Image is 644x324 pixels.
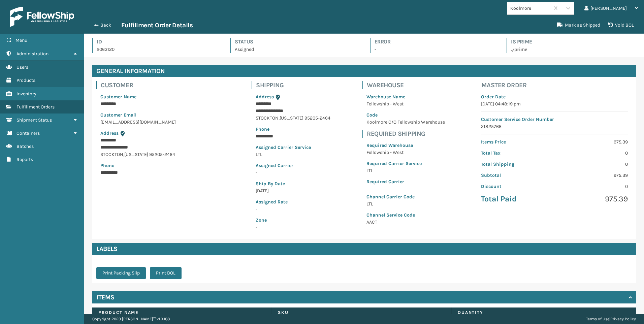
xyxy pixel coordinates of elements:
p: LTL [256,151,330,158]
p: Koolmore C/O Fellowship Warehouse [366,119,445,126]
p: 975.39 [558,138,628,145]
a: Privacy Policy [610,317,636,321]
span: Shipment Status [17,117,52,123]
label: Product Name [98,310,265,316]
p: 21825766 [481,123,628,130]
p: Total Tax [481,150,550,157]
p: [DATE] [256,187,330,194]
p: Required Carrier Service [366,160,445,167]
button: Mark as Shipped [553,19,604,32]
p: Channel Service Code [366,212,445,219]
p: Discount [481,183,550,190]
p: Total Paid [481,194,550,204]
h4: Status [235,38,358,46]
p: Assigned Carrier Service [256,144,330,151]
span: Menu [15,37,27,43]
span: 95205-2464 [304,115,330,121]
p: - [375,46,494,53]
p: Ship By Date [256,180,330,187]
p: Customer Name [100,93,220,100]
span: 95205-2464 [149,152,175,157]
span: Users [17,64,28,70]
p: 0 [558,183,628,190]
h4: Id [97,38,218,46]
p: Zone [256,217,330,224]
p: Customer Email [100,111,220,119]
div: | [586,314,636,324]
h4: Labels [92,243,636,255]
h4: Shipping [256,81,334,89]
p: Assigned Carrier [256,162,330,169]
h4: Items [96,293,115,301]
p: Phone [256,126,330,133]
p: Customer Service Order Number [481,116,628,123]
p: Subtotal [481,172,550,179]
span: Fulfillment Orders [17,104,55,110]
h3: Fulfillment Order Details [121,21,193,29]
p: [DATE] 04:48:19 pm [481,100,628,107]
i: Mark as Shipped [557,23,563,27]
span: - [256,217,330,230]
span: Reports [17,157,33,162]
p: LTL [366,200,445,207]
span: [US_STATE] [124,152,148,157]
p: AACT [366,219,445,226]
p: Order Date [481,93,628,100]
button: Void BOL [604,19,638,32]
p: Copyright 2023 [PERSON_NAME]™ v 1.0.188 [92,314,170,324]
p: - [256,169,330,176]
p: Required Carrier [366,178,445,185]
p: Total Shipping [481,161,550,168]
p: 0 [558,161,628,168]
span: , [279,115,280,121]
p: Warehouse Name [366,93,445,100]
p: Channel Carrier Code [366,193,445,200]
p: [EMAIL_ADDRESS][DOMAIN_NAME] [100,119,220,126]
label: SKU [278,310,445,316]
span: STOCKTON [256,115,279,121]
img: logo [10,7,74,27]
p: Code [366,111,445,119]
span: Address [100,130,119,136]
span: Inventory [17,91,36,97]
div: Koolmore [510,5,550,12]
p: Fellowship - West [366,100,445,107]
label: Quantity [458,310,625,316]
p: Assigned Rate [256,198,330,205]
span: Containers [17,130,40,136]
p: 0 [558,150,628,157]
span: Products [17,77,35,83]
p: LTL [366,167,445,174]
h4: Warehouse [367,81,449,89]
h4: Required Shipping [367,130,449,138]
span: , [123,152,124,157]
p: Items Price [481,138,550,145]
h4: General Information [92,65,636,77]
span: Address [256,94,274,100]
span: STOCKTON [100,152,123,157]
h4: Master Order [481,81,632,89]
button: Print Packing Slip [96,267,146,279]
button: Print BOL [150,267,182,279]
i: VOIDBOL [608,23,613,27]
span: [US_STATE] [280,115,303,121]
p: 975.39 [558,172,628,179]
p: 975.39 [558,194,628,204]
p: - [256,205,330,213]
p: Required Warehouse [366,142,445,149]
p: Fellowship - West [366,149,445,156]
p: Assigned [235,46,358,53]
span: Administration [17,51,49,57]
a: Terms of Use [586,317,609,321]
h4: Is Prime [511,38,636,46]
p: Phone [100,162,220,169]
button: Back [90,22,121,28]
span: Batches [17,143,34,149]
h4: Customer [101,81,224,89]
p: 2063120 [97,46,218,53]
h4: Error [375,38,494,46]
